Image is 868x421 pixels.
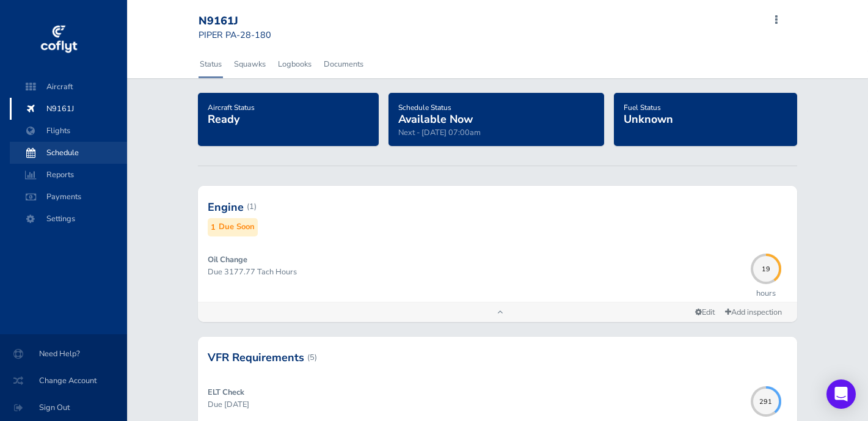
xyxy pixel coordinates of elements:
[277,51,313,78] a: Logbooks
[208,112,239,126] span: Ready
[22,164,115,186] span: Reports
[398,127,481,138] span: Next - [DATE] 07:00am
[624,103,661,112] span: Fuel Status
[690,304,720,321] a: Edit
[208,387,244,398] strong: ELT Check
[15,370,112,392] span: Change Account
[22,76,115,98] span: Aircraft
[208,266,745,278] p: Due 3177.77 Tach Hours
[15,343,112,365] span: Need Help?
[720,304,787,321] a: Add inspection
[323,51,365,78] a: Documents
[208,398,745,411] p: Due [DATE]
[199,51,223,78] a: Status
[199,15,286,28] div: N9161J
[398,112,473,126] span: Available Now
[22,186,115,208] span: Payments
[219,221,255,233] small: Due Soon
[15,397,112,419] span: Sign Out
[22,208,115,230] span: Settings
[38,21,79,58] img: coflyt logo
[22,120,115,142] span: Flights
[695,307,715,318] span: Edit
[198,246,797,302] a: Oil Change Due 3177.77 Tach Hours 19hours
[22,142,115,164] span: Schedule
[756,287,776,299] p: hours
[199,29,271,41] small: PIPER PA-28-180
[624,112,673,126] span: Unknown
[233,51,267,78] a: Squawks
[208,103,255,112] span: Aircraft Status
[751,397,781,403] span: 291
[398,103,451,112] span: Schedule Status
[398,99,473,127] a: Schedule StatusAvailable Now
[208,254,247,265] strong: Oil Change
[826,379,856,409] div: Open Intercom Messenger
[22,98,115,120] span: N9161J
[751,264,781,271] span: 19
